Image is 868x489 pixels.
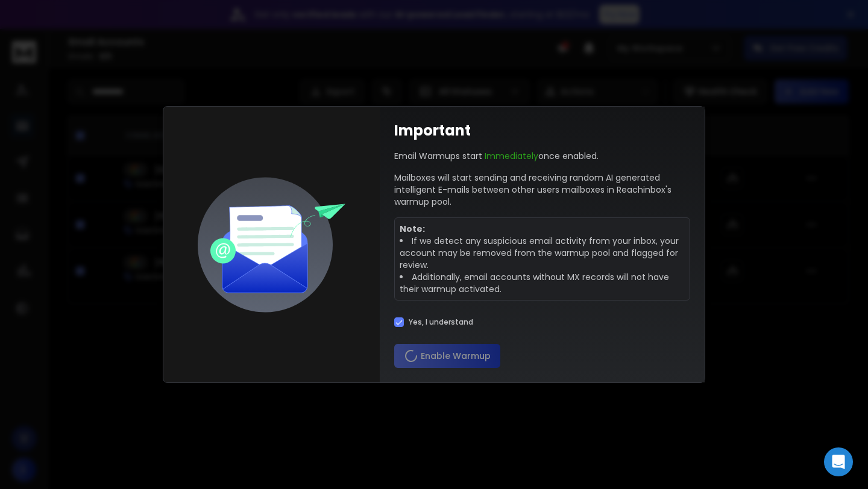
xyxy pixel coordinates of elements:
p: Mailboxes will start sending and receiving random AI generated intelligent E-mails between other ... [394,172,690,208]
li: Additionally, email accounts without MX records will not have their warmup activated. [400,271,685,295]
p: Email Warmups start once enabled. [394,150,599,162]
label: Yes, I understand [409,317,473,327]
div: Open Intercom Messenger [824,447,853,476]
li: If we detect any suspicious email activity from your inbox, your account may be removed from the ... [400,235,685,271]
p: Note: [400,223,685,235]
h1: Important [394,121,471,140]
span: Immediately [485,150,538,162]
